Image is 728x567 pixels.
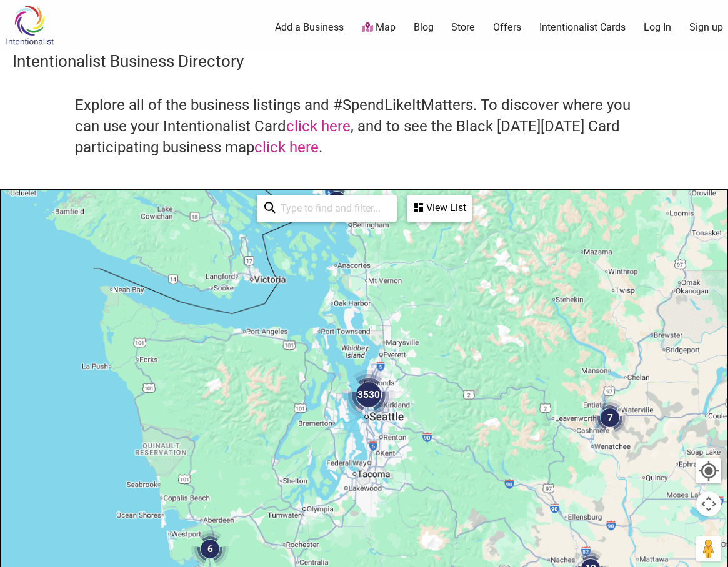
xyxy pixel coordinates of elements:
button: Map camera controls [696,491,721,516]
a: Store [451,21,475,34]
div: View List [408,196,471,220]
a: Add a Business [275,21,344,34]
a: Sign up [689,21,723,34]
a: Offers [493,21,521,34]
div: See a list of the visible businesses [407,195,472,222]
a: Map [362,21,396,35]
a: Log In [644,21,671,34]
button: Your Location [696,458,721,483]
div: 7 [591,399,629,436]
h3: Intentionalist Business Directory [12,50,716,72]
input: Type to find and filter... [276,196,389,220]
a: Blog [414,21,434,34]
div: 3530 [344,370,394,420]
button: Drag Pegman onto the map to open Street View [696,536,721,561]
h4: Explore all of the business listings and #SpendLikeItMatters. To discover where you can use your ... [75,95,653,158]
div: Type to search and filter [257,195,397,222]
a: click here [254,139,319,156]
a: click here [286,117,351,135]
a: Intentionalist Cards [539,21,626,34]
